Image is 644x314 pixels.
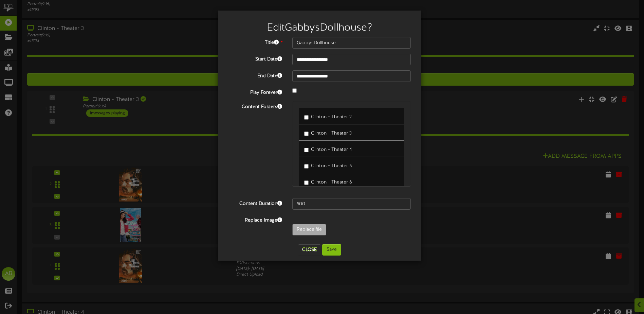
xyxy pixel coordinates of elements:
[223,54,287,63] label: Start Date
[311,147,352,152] span: Clinton - Theater 4
[223,87,287,96] label: Play Forever
[304,132,309,136] input: Clinton - Theater 3
[292,198,411,210] input: 15
[311,115,352,120] span: Clinton - Theater 2
[304,180,309,185] input: Clinton - Theater 6
[292,37,411,49] input: Title
[223,70,287,80] label: End Date
[223,101,287,110] label: Content Folders
[223,215,287,224] label: Replace Image
[304,115,309,120] input: Clinton - Theater 2
[228,22,411,34] h2: Edit GabbysDollhouse ?
[304,148,309,152] input: Clinton - Theater 4
[223,198,287,207] label: Content Duration
[311,163,352,169] span: Clinton - Theater 5
[311,180,352,185] span: Clinton - Theater 6
[304,164,309,169] input: Clinton - Theater 5
[311,131,352,136] span: Clinton - Theater 3
[322,244,341,256] button: Save
[298,244,321,255] button: Close
[223,37,287,46] label: Title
